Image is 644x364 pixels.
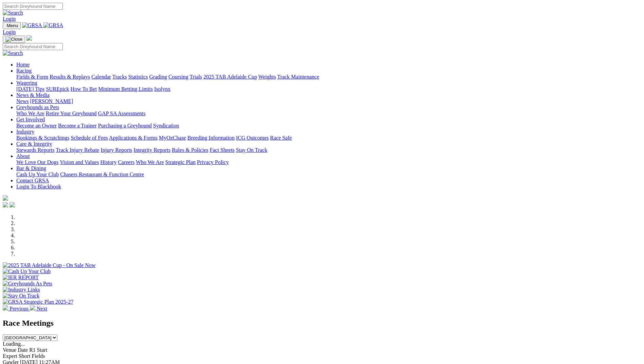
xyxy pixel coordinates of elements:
a: Who We Are [16,110,44,116]
input: Search [3,3,63,10]
a: Isolynx [154,86,170,92]
a: Login To Blackbook [16,184,61,189]
img: Greyhounds As Pets [3,281,52,287]
a: Injury Reports [100,147,132,153]
a: News & Media [16,92,50,98]
a: Become an Owner [16,123,57,128]
a: Track Injury Rebate [56,147,99,153]
input: Search [3,43,63,50]
a: Chasers Restaurant & Function Centre [60,171,144,177]
div: Wagering [16,86,641,92]
a: Weights [258,74,276,80]
a: Vision and Values [60,159,99,165]
a: Race Safe [270,135,292,141]
a: Next [30,306,47,311]
a: Privacy Policy [197,159,229,165]
a: Who We Are [136,159,164,165]
a: GAP SA Assessments [98,110,146,116]
a: Purchasing a Greyhound [98,123,152,128]
a: Get Involved [16,117,45,122]
a: Integrity Reports [133,147,170,153]
a: Applications & Forms [109,135,158,141]
a: Fields & Form [16,74,48,80]
a: Greyhounds as Pets [16,104,59,110]
a: Schedule of Fees [71,135,108,141]
img: Search [3,50,23,56]
img: twitter.svg [10,202,15,207]
a: Trials [189,74,202,80]
div: Bar & Dining [16,171,641,178]
div: About [16,159,641,165]
img: GRSA [43,22,63,28]
a: Syndication [153,123,179,128]
a: Results & Replays [50,74,90,80]
a: History [100,159,116,165]
span: Date [18,347,28,353]
div: Racing [16,74,641,80]
a: Retire Your Greyhound [46,110,97,116]
a: Stewards Reports [16,147,54,153]
a: Previous [3,306,30,311]
a: Bookings & Scratchings [16,135,69,141]
span: Short [19,353,31,359]
a: Statistics [128,74,148,80]
a: Bar & Dining [16,165,46,171]
a: Wagering [16,80,37,86]
span: R1 Start [29,347,47,353]
img: Stay On Track [3,293,39,299]
div: Get Involved [16,123,641,129]
img: Search [3,10,23,16]
a: Login [3,29,16,35]
img: chevron-right-pager-white.svg [30,305,35,310]
a: Strategic Plan [165,159,196,165]
a: Home [16,62,30,67]
div: Greyhounds as Pets [16,110,641,117]
a: Care & Integrity [16,141,52,147]
a: Track Maintenance [277,74,319,80]
img: chevron-left-pager-white.svg [3,305,8,310]
img: GRSA [22,22,42,28]
img: facebook.svg [3,202,8,207]
span: Previous [10,306,29,311]
a: Grading [149,74,167,80]
img: GRSA Strategic Plan 2025-27 [3,299,73,305]
a: Breeding Information [187,135,235,141]
span: Fields [32,353,45,359]
a: We Love Our Dogs [16,159,58,165]
a: Tracks [112,74,127,80]
a: About [16,153,30,159]
a: Cash Up Your Club [16,171,59,177]
button: Toggle navigation [3,22,21,29]
img: IER REPORT [3,275,39,281]
img: logo-grsa-white.png [3,195,8,201]
a: Contact GRSA [16,178,49,183]
a: Racing [16,68,32,74]
a: Coursing [168,74,188,80]
div: Care & Integrity [16,147,641,153]
a: [PERSON_NAME] [30,98,73,104]
span: Expert [3,353,17,359]
img: Cash Up Your Club [3,268,51,275]
span: Venue [3,347,16,353]
span: Next [37,306,47,311]
a: Fact Sheets [210,147,235,153]
h2: Race Meetings [3,319,641,328]
a: Minimum Betting Limits [98,86,153,92]
a: 2025 TAB Adelaide Cup [203,74,257,80]
div: News & Media [16,98,641,104]
a: Rules & Policies [172,147,208,153]
img: Close [5,37,22,42]
a: Login [3,16,16,22]
span: Loading... [3,341,25,347]
a: SUREpick [46,86,69,92]
a: Calendar [91,74,111,80]
img: Industry Links [3,287,40,293]
button: Toggle navigation [3,36,25,43]
a: MyOzChase [159,135,186,141]
img: 2025 TAB Adelaide Cup - On Sale Now [3,262,96,268]
a: Stay On Track [236,147,267,153]
a: ICG Outcomes [236,135,269,141]
a: Become a Trainer [58,123,97,128]
a: How To Bet [71,86,97,92]
a: Industry [16,129,34,135]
